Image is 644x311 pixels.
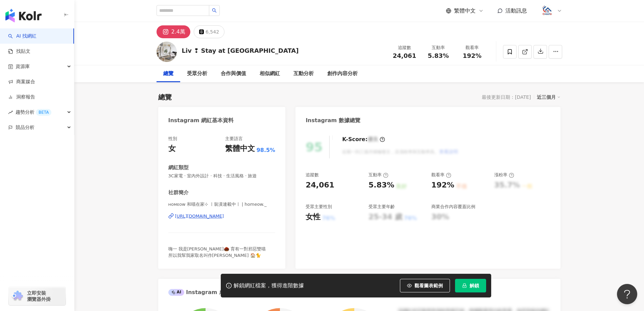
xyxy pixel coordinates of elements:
[306,172,319,178] div: 追蹤數
[431,180,454,191] div: 192%
[8,48,30,55] a: 找貼文
[8,110,13,115] span: rise
[260,70,280,78] div: 相似網紅
[306,180,334,191] div: 24,061
[537,93,560,102] div: 近三個月
[327,70,358,78] div: 創作內容分析
[221,70,246,78] div: 合作與價值
[157,25,190,38] button: 2.4萬
[225,136,243,142] div: 主要語言
[168,189,189,196] div: 社群簡介
[541,4,554,17] img: logo.png
[428,52,449,59] span: 5.83%
[431,204,475,210] div: 商業合作內容覆蓋比例
[9,287,66,305] a: chrome extension立即安裝 瀏覽器外掛
[225,143,255,154] div: 繁體中文
[463,52,482,59] span: 192%
[16,59,30,74] span: 資源庫
[426,44,451,51] div: 互動率
[168,201,276,207] span: ʜᴏᴍᴇᴏᴡ 和喵在家⊹ ㅣ裝潢連載中ㅣ | homeow._
[368,204,395,210] div: 受眾主要年齡
[368,180,394,191] div: 5.83%
[168,213,276,219] a: [URL][DOMAIN_NAME]
[431,172,451,178] div: 觀看率
[306,204,332,210] div: 受眾主要性別
[494,172,514,178] div: 漲粉率
[182,46,299,55] div: Liv ❢ Stay at [GEOGRAPHIC_DATA]
[482,94,531,100] div: 最後更新日期：[DATE]
[414,283,443,288] span: 觀看圖表範例
[163,70,173,78] div: 總覽
[206,27,219,37] div: 6,542
[8,33,37,40] a: searchAI 找網紅
[16,120,34,135] span: 競品分析
[168,164,189,171] div: 網紅類型
[459,44,485,51] div: 觀看率
[187,70,207,78] div: 受眾分析
[168,117,234,124] div: Instagram 網紅基本資料
[8,79,35,85] a: 商案媒合
[470,283,479,288] span: 解鎖
[168,143,176,154] div: 女
[306,212,320,222] div: 女性
[393,52,416,59] span: 24,061
[8,94,35,101] a: 洞察報告
[505,7,527,14] span: 活動訊息
[392,44,418,51] div: 追蹤數
[342,136,385,143] div: K-Score :
[455,279,486,292] button: 解鎖
[175,213,224,219] div: [URL][DOMAIN_NAME]
[212,8,217,13] span: search
[454,7,476,15] span: 繁體中文
[306,117,360,124] div: Instagram 數據總覽
[5,9,42,22] img: logo
[168,136,177,142] div: 性別
[36,109,51,116] div: BETA
[171,27,185,37] div: 2.4萬
[27,290,51,302] span: 立即安裝 瀏覽器外掛
[11,291,24,302] img: chrome extension
[168,173,276,179] span: 3C家電 · 室內外設計 · 科技 · 生活風格 · 旅遊
[462,283,467,288] span: lock
[168,246,266,258] span: 嗨一 我是[PERSON_NAME]🌰 育有一對邪惡雙喵 所以我幫我家取名叫作[PERSON_NAME] 🏠🐈
[368,172,388,178] div: 互動率
[400,279,450,292] button: 觀看圖表範例
[158,92,172,102] div: 總覽
[16,105,51,120] span: 趨勢分析
[257,147,276,154] span: 98.5%
[194,25,224,38] button: 6,542
[157,42,177,62] img: KOL Avatar
[293,70,314,78] div: 互動分析
[234,282,304,289] div: 解鎖網紅檔案，獲得進階數據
